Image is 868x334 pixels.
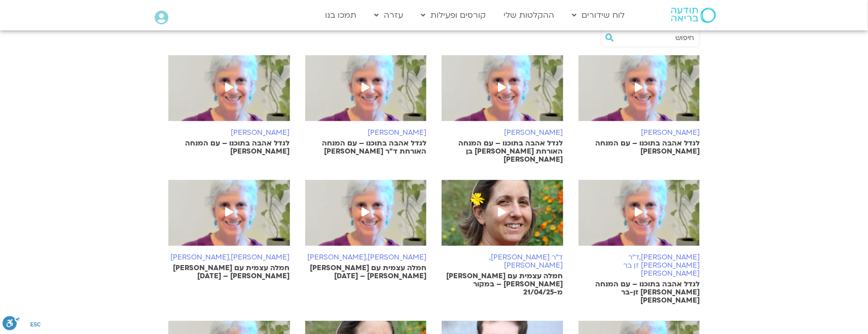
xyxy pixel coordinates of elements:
h6: [PERSON_NAME] [168,129,290,137]
h6: [PERSON_NAME] [442,129,563,137]
img: %D7%A1%D7%A0%D7%93%D7%99%D7%94-%D7%91%D7%A8-%D7%A7%D7%9E%D7%94.png [168,55,290,131]
a: עזרה [369,6,408,25]
img: %D7%A1%D7%A0%D7%93%D7%99%D7%94-%D7%91%D7%A8-%D7%A7%D7%9E%D7%94.png [168,180,290,256]
a: [PERSON_NAME],[PERSON_NAME] חמלה עצמית עם [PERSON_NAME] [PERSON_NAME] – [DATE] [168,180,290,280]
p: חמלה עצמית עם [PERSON_NAME] [PERSON_NAME] – במקור מ-21/04/25 [442,272,563,296]
a: [PERSON_NAME] לגדל אהבה בתוכנו – עם המנחה [PERSON_NAME] [578,55,700,156]
img: %D7%A0%D7%95%D7%A2%D7%94-%D7%90%D7%9C%D7%91%D7%9C%D7%93%D7%94.png [442,180,563,256]
img: %D7%A1%D7%A0%D7%93%D7%99%D7%94-%D7%91%D7%A8-%D7%A7%D7%9E%D7%94.png [578,55,700,131]
h6: ד"ר [PERSON_NAME],[PERSON_NAME] [442,253,563,270]
p: לגדל אהבה בתוכנו – עם המנחה האורחת ד"ר [PERSON_NAME] [305,139,427,156]
img: %D7%A1%D7%A0%D7%93%D7%99%D7%94-%D7%91%D7%A8-%D7%A7%D7%9E%D7%94.png [442,55,563,131]
h6: [PERSON_NAME],ד״ר [PERSON_NAME] זן בר [PERSON_NAME] [578,253,700,278]
a: קורסים ופעילות [416,6,491,25]
h6: [PERSON_NAME] [578,129,700,137]
a: ההקלטות שלי [498,6,559,25]
a: תמכו בנו [320,6,361,25]
a: [PERSON_NAME],ד״ר [PERSON_NAME] זן בר [PERSON_NAME] לגדל אהבה בתוכנו – עם המנחה [PERSON_NAME] זן-... [578,180,700,305]
a: [PERSON_NAME] לגדל אהבה בתוכנו – עם המנחה האורחת [PERSON_NAME] בן [PERSON_NAME] [442,55,563,164]
h6: [PERSON_NAME],[PERSON_NAME] [305,253,427,262]
p: לגדל אהבה בתוכנו – עם המנחה האורחת [PERSON_NAME] בן [PERSON_NAME] [442,139,563,164]
a: [PERSON_NAME] לגדל אהבה בתוכנו – עם המנחה [PERSON_NAME] [168,55,290,156]
h6: [PERSON_NAME],[PERSON_NAME] [168,253,290,262]
p: חמלה עצמית עם [PERSON_NAME] [PERSON_NAME] – [DATE] [168,264,290,280]
a: ד"ר [PERSON_NAME],[PERSON_NAME] חמלה עצמית עם [PERSON_NAME] [PERSON_NAME] – במקור מ-21/04/25 [442,180,563,296]
h6: [PERSON_NAME] [305,129,427,137]
p: חמלה עצמית עם [PERSON_NAME] [PERSON_NAME] – [DATE] [305,264,427,280]
p: לגדל אהבה בתוכנו – עם המנחה [PERSON_NAME] [168,139,290,156]
img: תודעה בריאה [671,8,716,23]
a: [PERSON_NAME] לגדל אהבה בתוכנו – עם המנחה האורחת ד"ר [PERSON_NAME] [305,55,427,156]
p: לגדל אהבה בתוכנו – עם המנחה [PERSON_NAME] זן-בר [PERSON_NAME] [578,280,700,305]
p: לגדל אהבה בתוכנו – עם המנחה [PERSON_NAME] [578,139,700,156]
img: %D7%A1%D7%A0%D7%93%D7%99%D7%94-%D7%91%D7%A8-%D7%A7%D7%9E%D7%94.png [305,180,427,256]
img: %D7%A1%D7%A0%D7%93%D7%99%D7%94-%D7%91%D7%A8-%D7%A7%D7%9E%D7%94.png [305,55,427,131]
a: לוח שידורים [567,6,630,25]
a: [PERSON_NAME],[PERSON_NAME] חמלה עצמית עם [PERSON_NAME] [PERSON_NAME] – [DATE] [305,180,427,280]
img: %D7%A1%D7%A0%D7%93%D7%99%D7%94-%D7%91%D7%A8-%D7%A7%D7%9E%D7%94.png [578,180,700,256]
input: חיפוש [617,29,694,47]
